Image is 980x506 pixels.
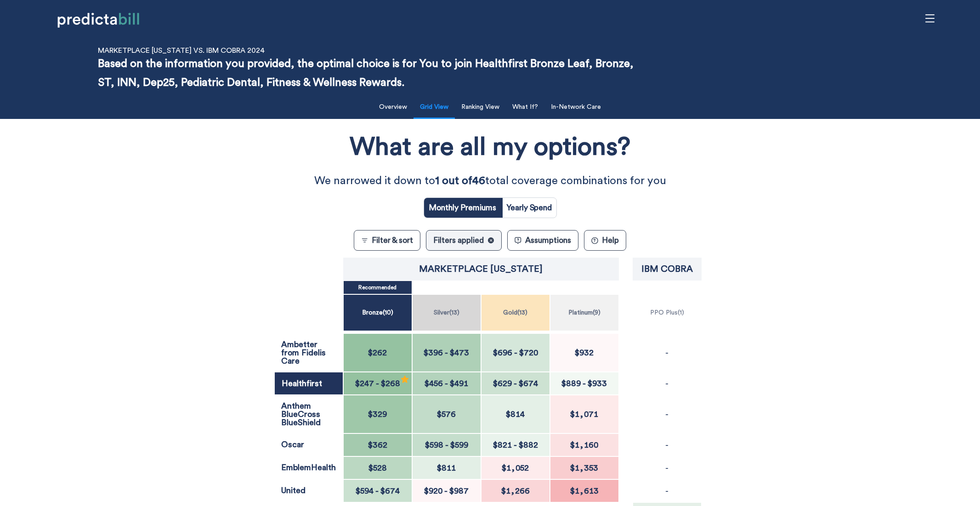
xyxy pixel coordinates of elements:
p: Gold ( 13 ) [503,309,527,316]
span: $598 [425,441,443,449]
p: - [665,464,668,472]
button: Overview [374,98,413,117]
span: $811 [434,464,459,472]
p: Based on the information you provided, the optimal choice is for You to join Healthfirst Bronze L... [98,55,646,92]
span: - [514,441,517,449]
span: - [445,349,448,357]
span: $1,613 [567,487,601,495]
span: $528 [366,464,390,472]
text: ? [593,238,596,243]
h1: What are all my options? [350,129,630,165]
button: Filter & sort [354,230,420,251]
span: $629 [493,379,512,388]
span: $1,353 [567,464,601,472]
span: $720 [519,349,538,357]
span: $576 [434,410,459,418]
p: Bronze ( 10 ) [362,309,393,316]
span: $599 [450,441,468,449]
span: Filters applied [433,233,484,248]
p: We narrowed it down to total coverage combinations for you [245,172,735,191]
p: Platinum ( 9 ) [568,309,600,316]
p: PPO Plus ( 1 ) [650,309,684,316]
button: Grid View [414,98,454,117]
button: Filters applied✕ [426,230,502,251]
span: - [375,487,379,495]
span: $262 [365,349,390,357]
span: $920 [424,487,442,495]
strong: 1 out of 46 [435,175,485,186]
span: $1,266 [498,487,532,495]
span: $932 [572,349,596,357]
span: $396 [424,349,443,357]
p: Marketplace New York [419,264,543,274]
p: - [665,349,668,357]
span: - [514,379,517,388]
span: $362 [365,441,390,449]
span: $456 [425,379,443,388]
button: What If? [507,98,544,117]
span: $882 [519,441,538,449]
span: $1,160 [567,441,601,449]
button: ?Help [584,230,626,251]
span: $594 [356,487,374,495]
p: - [665,410,668,418]
p: Anthem BlueCross BlueShield [281,402,336,427]
span: $987 [449,487,469,495]
p: - [665,441,668,449]
span: - [376,379,379,388]
span: $821 [493,441,512,449]
span: $268 [381,379,400,388]
button: Ranking View [456,98,505,117]
span: - [514,349,517,357]
p: EmblemHealth [281,463,336,472]
span: $473 [450,349,469,357]
p: - [665,487,668,495]
span: - [444,487,448,495]
span: - [445,441,448,449]
span: $1,071 [567,410,601,418]
span: $889 [561,379,581,388]
button: Assumptions [507,230,578,251]
div: Recommended [400,375,409,388]
span: $1,052 [499,464,532,472]
span: $491 [450,379,468,388]
span: $696 [493,349,512,357]
p: Silver ( 13 ) [434,309,459,316]
p: United [281,486,336,495]
p: Recommended [358,285,397,290]
span: $674 [380,487,400,495]
p: - [665,379,668,388]
span: menu [921,10,939,27]
p: Marketplace [US_STATE] vs. IBM COBRA 2024 [98,46,265,55]
span: $814 [503,410,527,418]
p: IBM COBRA [641,264,693,274]
p: Healthfirst [282,379,336,388]
span: $329 [365,410,390,418]
p: Ambetter from Fidelis Care [281,340,336,365]
span: - [583,379,586,388]
button: In-Network Care [545,98,606,117]
span: $674 [519,379,538,388]
span: $247 [355,379,374,388]
span: $933 [588,379,607,388]
span: - [445,379,448,388]
text: ✕ [489,239,493,242]
p: Oscar [281,440,336,449]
